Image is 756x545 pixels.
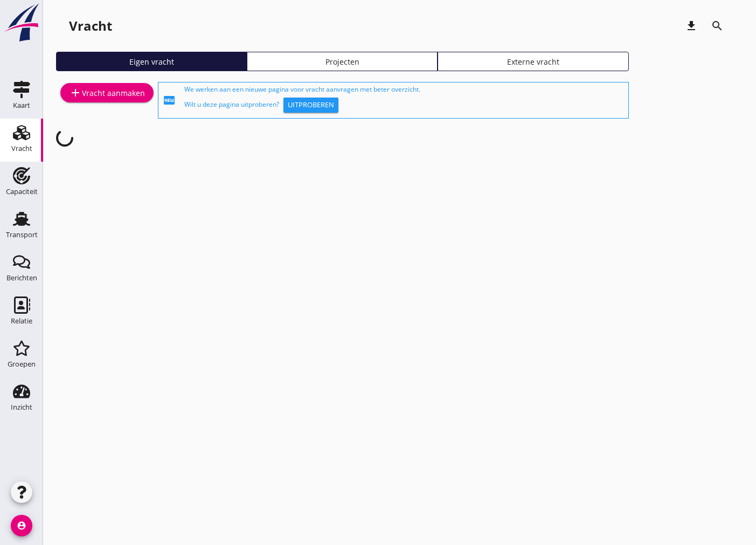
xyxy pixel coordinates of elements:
div: Vracht aanmaken [69,86,145,99]
div: Groepen [8,361,36,368]
div: Projecten [252,56,433,67]
img: logo-small.a267ee39.svg [2,3,41,43]
i: add [69,86,82,99]
div: Capaciteit [6,188,38,195]
div: Externe vracht [442,56,623,67]
i: account_circle [11,515,32,536]
div: Uitproberen [288,100,334,111]
div: Eigen vracht [61,56,242,67]
button: Uitproberen [283,98,338,113]
a: Externe vracht [438,52,628,71]
i: download [685,19,698,32]
div: Transport [6,231,38,238]
a: Vracht aanmaken [60,83,154,102]
i: fiber_new [163,94,176,107]
div: Kaart [13,102,30,109]
a: Eigen vracht [56,52,247,71]
div: Vracht [69,17,112,35]
div: Vracht [11,145,32,152]
div: We werken aan een nieuwe pagina voor vracht aanvragen met beter overzicht. Wilt u deze pagina uit... [184,85,624,116]
div: Inzicht [11,404,32,411]
a: Projecten [247,52,438,71]
div: Berichten [6,274,37,281]
div: Relatie [11,318,32,325]
i: search [711,19,724,32]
